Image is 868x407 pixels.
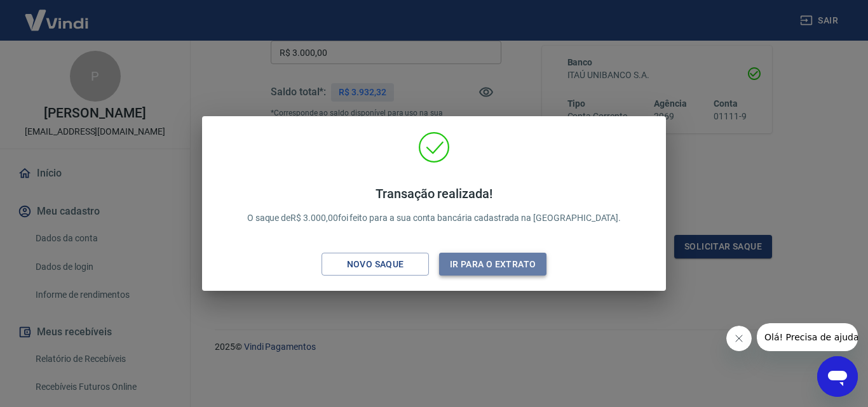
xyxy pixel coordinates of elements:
[322,253,429,276] button: Novo saque
[439,253,546,276] button: Ir para o extrato
[726,326,752,351] iframe: Fechar mensagem
[8,9,107,19] span: Olá! Precisa de ajuda?
[817,356,858,397] iframe: Botão para abrir a janela de mensagens
[247,186,621,201] h4: Transação realizada!
[247,186,621,225] p: O saque de R$ 3.000,00 foi feito para a sua conta bancária cadastrada na [GEOGRAPHIC_DATA].
[757,323,858,351] iframe: Mensagem da empresa
[332,257,419,272] div: Novo saque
